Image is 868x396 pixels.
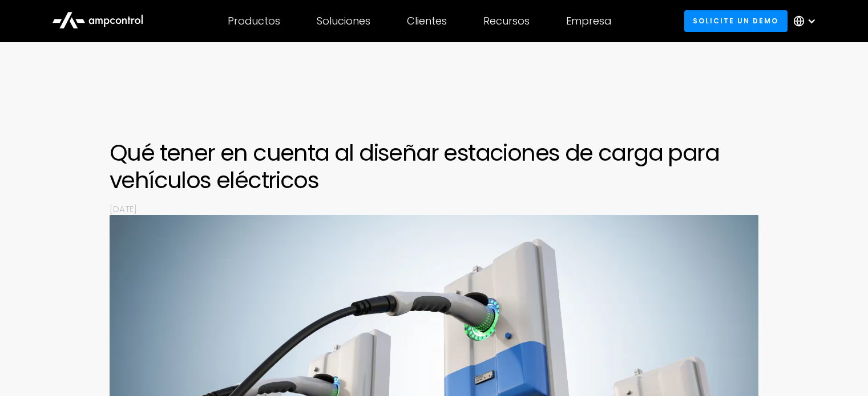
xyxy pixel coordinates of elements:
div: Soluciones [317,15,370,27]
div: Empresa [566,15,611,27]
div: Clientes [407,15,447,27]
h1: Qué tener en cuenta al diseñar estaciones de carga para vehículos eléctricos [110,139,758,194]
div: Recursos [483,15,530,27]
div: Productos [228,15,280,27]
a: Solicite un demo [684,10,788,31]
p: [DATE] [110,203,758,215]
